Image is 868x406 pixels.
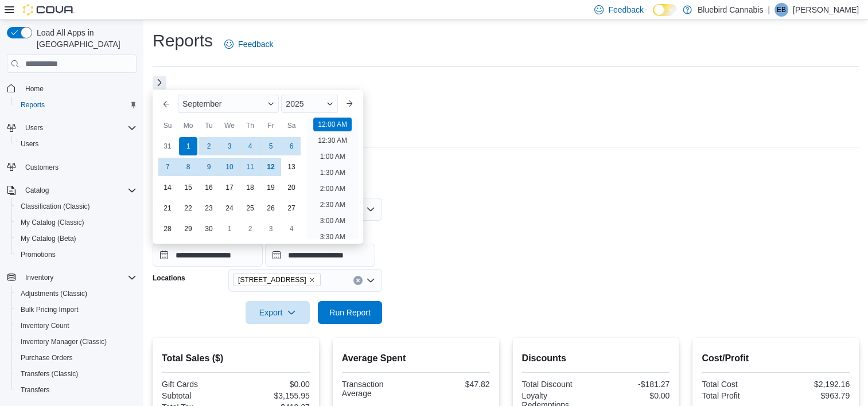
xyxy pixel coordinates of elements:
div: day-9 [200,158,218,176]
a: Promotions [16,248,60,261]
a: My Catalog (Beta) [16,232,81,245]
div: day-2 [241,220,259,238]
div: day-2 [200,137,218,155]
div: day-14 [158,178,177,197]
input: Press the down key to open a popover containing a calendar. [265,244,375,267]
span: My Catalog (Beta) [21,234,76,243]
span: Transfers (Classic) [21,369,78,378]
h1: Reports [153,29,213,52]
div: We [220,116,239,135]
li: 1:30 AM [316,166,350,179]
a: Customers [21,161,63,174]
a: My Catalog (Classic) [16,216,89,229]
div: Button. Open the year selector. 2025 is currently selected. [281,95,338,113]
a: Feedback [220,33,278,56]
span: My Catalog (Classic) [16,216,137,229]
span: Purchase Orders [16,351,137,365]
span: Users [25,123,43,132]
ul: Time [306,118,359,239]
div: Th [241,116,259,135]
img: Cova [23,4,75,15]
button: My Catalog (Beta) [11,231,141,247]
div: -$181.27 [598,380,670,389]
a: Classification (Classic) [16,200,95,213]
p: | [768,3,770,17]
span: Customers [25,163,59,172]
li: 12:00 AM [313,118,352,131]
span: Load All Apps in [GEOGRAPHIC_DATA] [32,27,137,50]
span: Transfers [16,383,137,397]
div: $3,155.95 [238,391,310,400]
div: $2,192.16 [778,380,850,389]
span: 2025 [286,99,303,108]
div: Total Profit [702,391,773,400]
div: day-11 [241,158,259,176]
a: Transfers [16,383,54,397]
button: Bulk Pricing Import [11,302,141,318]
div: day-1 [220,220,239,238]
span: Run Report [329,307,371,318]
h2: Discounts [522,352,670,365]
button: Users [11,136,141,152]
span: Reports [16,98,137,112]
div: day-25 [241,199,259,217]
span: Promotions [16,248,137,261]
button: Remove 5530 Manotick Main St. from selection in this group [309,276,316,283]
div: day-6 [282,137,301,155]
a: Inventory Manager (Classic) [16,335,111,349]
a: Bulk Pricing Import [16,303,83,317]
button: Inventory [21,271,58,284]
p: [PERSON_NAME] [793,3,859,17]
button: My Catalog (Classic) [11,214,141,231]
button: Catalog [2,182,141,198]
div: Subtotal [162,391,233,400]
div: day-4 [241,137,259,155]
button: Previous Month [157,95,176,113]
span: Users [21,139,38,149]
div: day-28 [158,220,177,238]
span: Transfers (Classic) [16,367,137,381]
div: day-31 [158,137,177,155]
li: 3:00 AM [316,214,350,228]
span: Inventory Manager (Classic) [16,335,137,349]
div: $0.00 [598,391,670,400]
div: day-24 [220,199,239,217]
button: Open list of options [366,276,375,285]
div: Total Cost [702,380,773,389]
div: day-22 [179,199,197,217]
div: Gift Cards [162,380,233,389]
span: Inventory [25,273,53,282]
div: Total Discount [522,380,594,389]
div: day-17 [220,178,239,197]
h2: Cost/Profit [702,352,850,365]
button: Next month [340,95,359,113]
span: Inventory Manager (Classic) [21,337,107,346]
div: Button. Open the month selector. September is currently selected. [178,95,279,113]
p: Bluebird Cannabis [698,3,763,17]
span: [STREET_ADDRESS] [238,274,306,286]
div: day-12 [262,158,280,176]
span: 5530 Manotick Main St. [233,274,321,286]
button: Inventory [2,270,141,286]
a: Users [16,137,43,151]
div: day-21 [158,199,177,217]
div: $47.82 [418,380,490,389]
a: Home [21,82,48,96]
div: Sa [282,116,301,135]
div: day-26 [262,199,280,217]
div: day-3 [262,220,280,238]
span: Customers [21,160,137,174]
a: Adjustments (Classic) [16,287,92,300]
a: Transfers (Classic) [16,367,83,381]
span: Inventory Count [21,321,69,330]
button: Export [246,301,310,324]
div: day-4 [282,220,301,238]
div: Tu [200,116,218,135]
span: Transfers [21,385,49,395]
span: September [182,99,221,108]
span: Users [21,121,137,135]
span: Bulk Pricing Import [16,303,137,317]
div: day-5 [262,137,280,155]
label: Locations [153,274,185,283]
span: Feedback [608,4,643,15]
